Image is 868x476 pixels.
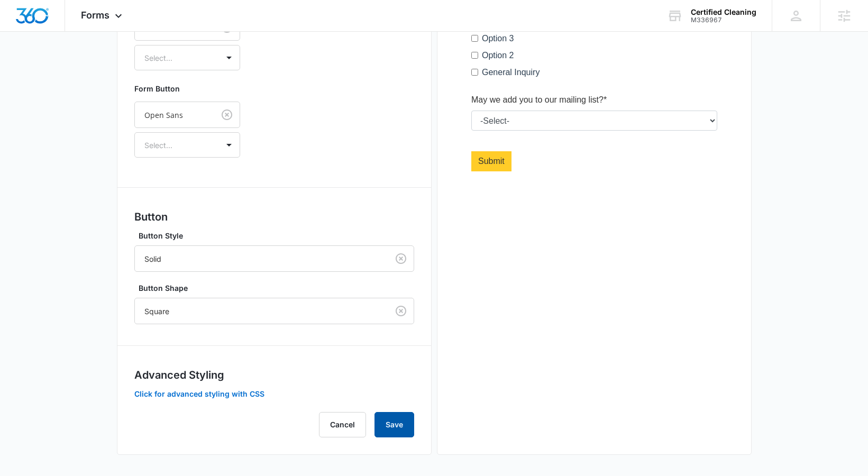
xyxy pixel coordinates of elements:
label: Button Style [139,230,418,241]
div: account id [691,16,756,24]
button: Cancel [319,412,366,437]
span: Submit [7,392,33,401]
span: Forms [81,10,109,21]
button: Clear [392,250,409,267]
button: Save [374,412,414,437]
label: Option 3 [11,268,42,280]
h3: Button [134,209,414,225]
h3: Advanced Styling [134,367,414,383]
button: Click for advanced styling with CSS [134,390,264,398]
div: account name [691,8,756,16]
button: Clear [392,303,409,319]
label: General Inquiry [11,301,68,314]
button: Clear [218,106,235,123]
p: Form Button [134,83,240,94]
label: Option 2 [11,285,42,297]
label: Button Shape [139,282,418,294]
